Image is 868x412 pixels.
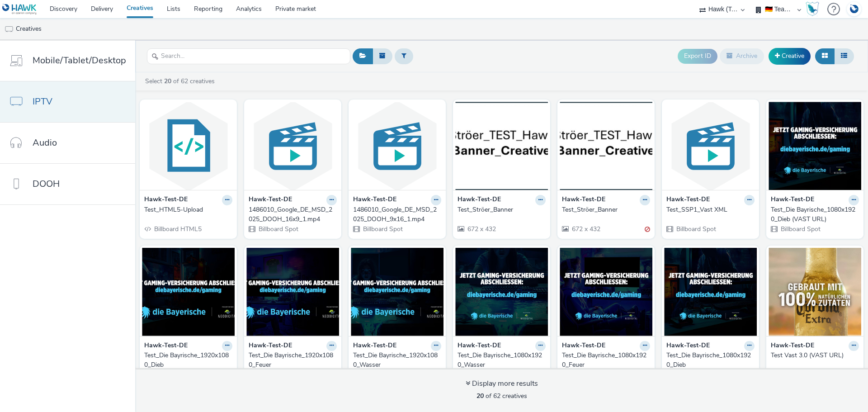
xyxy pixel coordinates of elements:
img: Test_Die Bayrische_1080x1920_Feuer visual [560,248,652,336]
strong: Hawk-Test-DE [771,195,814,205]
span: Audio [33,136,57,149]
strong: Hawk-Test-DE [666,195,710,205]
div: Invalid [645,225,650,234]
strong: Hawk-Test-DE [249,341,292,351]
a: Test_HTML5-Upload [144,205,232,214]
span: DOOH [33,177,60,190]
a: Test_Die Bayrische_1080x1920_Feuer [562,351,650,369]
a: Test_Die Bayrische_1080x1920_Wasser [458,351,546,369]
strong: Hawk-Test-DE [144,195,188,205]
span: Billboard Spot [362,225,403,233]
a: Creative [769,48,811,64]
input: Search... [147,48,350,64]
button: Table [834,48,854,64]
a: 1486010_Google_DE_MSD_2025_DOOH_9x16_1.mp4 [353,205,441,224]
a: Test_Ströer_Banner [458,205,546,214]
img: Test_HTML5-Upload visual [142,102,235,190]
span: Billboard Spot [675,225,716,233]
a: Test_Die Bayrische_1080x1920_Dieb [666,351,755,369]
strong: Hawk-Test-DE [562,341,605,351]
img: Account DE [847,2,861,17]
div: Display more results [466,379,538,389]
strong: Hawk-Test-DE [562,195,605,205]
span: IPTV [33,95,52,108]
div: Test Vast 3.0 (VAST URL) [771,351,855,360]
strong: 20 [476,392,484,400]
div: Test_SSP1_Vast XML [666,205,751,214]
span: Billboard HTML5 [153,225,202,233]
strong: Hawk-Test-DE [458,341,501,351]
a: Test_Die Bayrische_1920x1080_Dieb [144,351,232,369]
strong: Hawk-Test-DE [458,195,501,205]
a: Test_Ströer_Banner [562,205,650,214]
button: Archive [720,48,764,64]
a: Test Vast 3.0 (VAST URL) [771,351,859,360]
strong: Hawk-Test-DE [353,341,396,351]
span: Billboard Spot [780,225,821,233]
span: Mobile/Tablet/Desktop [33,54,126,67]
img: Test_Ströer_Banner visual [560,102,652,190]
img: Test_Die Bayrische_1920x1080_Feuer visual [246,248,339,336]
strong: Hawk-Test-DE [353,195,396,205]
span: of 62 creatives [476,392,527,400]
img: Hawk Academy [806,2,819,16]
a: 1486010_Google_DE_MSD_2025_DOOH_16x9_1.mp4 [249,205,337,224]
a: Test_Die Bayrische_1080x1920_Dieb (VAST URL) [771,205,859,224]
strong: 20 [164,77,171,85]
div: Test_Ströer_Banner [458,205,542,214]
img: undefined Logo [2,4,37,15]
button: Grid [815,48,835,64]
a: Test_SSP1_Vast XML [666,205,755,214]
img: 1486010_Google_DE_MSD_2025_DOOH_9x16_1.mp4 visual [351,102,443,190]
div: Test_Die Bayrische_1920x1080_Feuer [249,351,333,369]
div: Test_Die Bayrische_1080x1920_Dieb [666,351,751,369]
div: 1486010_Google_DE_MSD_2025_DOOH_9x16_1.mp4 [353,205,438,224]
img: Test_SSP1_Vast XML visual [664,102,757,190]
img: 1486010_Google_DE_MSD_2025_DOOH_16x9_1.mp4 visual [246,102,339,190]
div: Test_Die Bayrische_1080x1920_Wasser [458,351,542,369]
strong: Hawk-Test-DE [666,341,710,351]
img: Test Vast 3.0 (VAST URL) visual [769,248,861,336]
div: Test_Die Bayrische_1920x1080_Wasser [353,351,438,369]
a: Select of 62 creatives [144,77,218,85]
span: 672 x 432 [571,225,600,233]
div: Test_Die Bayrische_1920x1080_Dieb [144,351,229,369]
span: Billboard Spot [258,225,298,233]
img: Test_Die Bayrische_1080x1920_Wasser visual [455,248,548,336]
img: Test_Ströer_Banner visual [455,102,548,190]
a: Test_Die Bayrische_1920x1080_Wasser [353,351,441,369]
button: Export ID [678,49,717,63]
a: Test_Die Bayrische_1920x1080_Feuer [249,351,337,369]
img: Test_Die Bayrische_1080x1920_Dieb visual [664,248,757,336]
strong: Hawk-Test-DE [144,341,188,351]
img: Test_Die Bayrische_1920x1080_Dieb visual [142,248,235,336]
img: tv [5,25,14,34]
img: Test_Die Bayrische_1920x1080_Wasser visual [351,248,443,336]
strong: Hawk-Test-DE [249,195,292,205]
strong: Hawk-Test-DE [771,341,814,351]
div: Test_Die Bayrische_1080x1920_Dieb (VAST URL) [771,205,855,224]
a: Hawk Academy [806,2,823,16]
div: Test_Die Bayrische_1080x1920_Feuer [562,351,646,369]
img: Test_Die Bayrische_1080x1920_Dieb (VAST URL) visual [769,102,861,190]
div: 1486010_Google_DE_MSD_2025_DOOH_16x9_1.mp4 [249,205,333,224]
span: 672 x 432 [467,225,496,233]
div: Test_Ströer_Banner [562,205,646,214]
div: Test_HTML5-Upload [144,205,229,214]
